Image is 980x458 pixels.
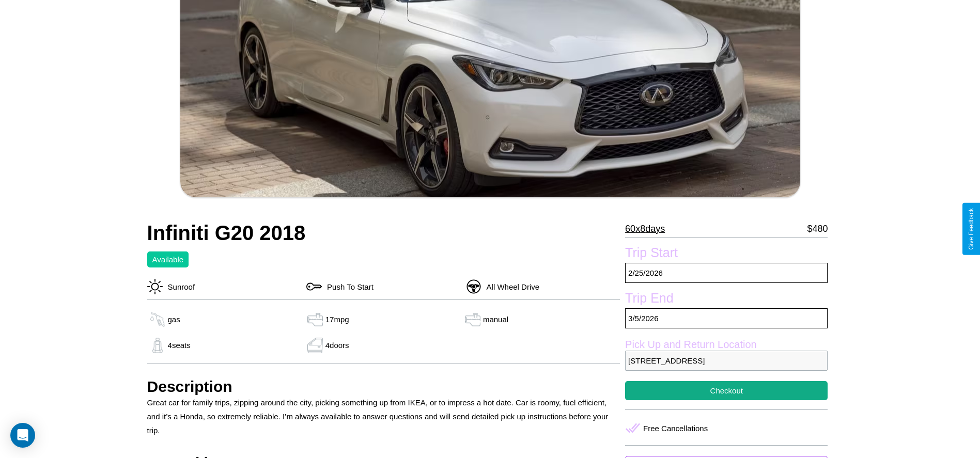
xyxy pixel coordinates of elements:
p: 4 doors [325,338,349,352]
p: Sunroof [163,280,195,294]
p: Free Cancellations [643,421,708,435]
img: gas [305,338,325,353]
label: Pick Up and Return Location [625,339,828,351]
label: Trip End [625,291,828,308]
img: gas [147,338,168,353]
h3: Description [147,378,620,396]
p: gas [168,312,180,326]
p: 4 seats [168,338,191,352]
p: manual [483,312,508,326]
p: [STREET_ADDRESS] [625,351,828,371]
img: gas [462,312,483,327]
p: All Wheel Drive [481,280,540,294]
button: Checkout [625,381,828,400]
div: Open Intercom Messenger [10,423,35,448]
p: 60 x 8 days [625,220,665,237]
img: gas [305,312,325,327]
p: 3 / 5 / 2026 [625,308,828,328]
p: Push To Start [322,280,374,294]
p: $ 480 [807,220,828,237]
h2: Infiniti G20 2018 [147,222,620,245]
p: Available [152,252,184,266]
label: Trip Start [625,245,828,263]
p: 17 mpg [325,312,349,326]
img: gas [147,312,168,327]
div: Give Feedback [968,208,975,250]
p: 2 / 25 / 2026 [625,263,828,283]
p: Great car for family trips, zipping around the city, picking something up from IKEA, or to impres... [147,396,620,437]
